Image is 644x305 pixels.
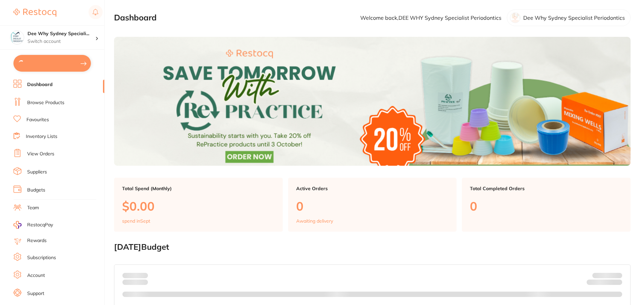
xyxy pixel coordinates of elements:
[27,81,53,88] a: Dashboard
[136,273,148,279] strong: $0.00
[28,30,95,37] h4: Dee Why Sydney Specialist Periodontics
[523,15,625,21] p: Dee Why Sydney Specialist Periodontics
[288,178,457,232] a: Active Orders0Awaiting delivery
[122,273,148,278] p: Spent:
[360,15,501,21] p: Welcome back, DEE WHY Sydney Specialist Periodontics
[13,5,56,20] a: Restocq Logo
[13,9,56,17] img: Restocq Logo
[470,199,623,213] p: 0
[27,151,54,157] a: View Orders
[609,273,622,279] strong: $NaN
[122,186,275,191] p: Total Spend (Monthly)
[122,278,148,286] p: month
[296,199,449,213] p: 0
[610,281,622,287] strong: $0.00
[27,290,44,297] a: Support
[26,117,49,123] a: Favourites
[26,133,57,140] a: Inventory Lists
[296,218,333,224] p: Awaiting delivery
[114,13,157,22] h2: Dashboard
[27,205,39,211] a: Team
[114,37,631,166] img: Dashboard
[10,31,24,44] img: Dee Why Sydney Specialist Periodontics
[27,187,45,194] a: Budgets
[27,99,64,106] a: Browse Products
[587,278,622,286] p: Remaining:
[462,178,631,232] a: Total Completed Orders0
[27,169,47,175] a: Suppliers
[122,199,275,213] p: $0.00
[27,237,47,244] a: Rewards
[27,272,45,279] a: Account
[114,178,283,232] a: Total Spend (Monthly)$0.00spend inSept
[27,222,53,228] span: RestocqPay
[27,254,56,261] a: Subscriptions
[114,242,631,252] h2: [DATE] Budget
[470,186,623,191] p: Total Completed Orders
[13,221,53,229] a: RestocqPay
[592,273,622,278] p: Budget:
[296,186,449,191] p: Active Orders
[28,38,95,45] p: Switch account
[122,218,150,224] p: spend in Sept
[13,221,21,229] img: RestocqPay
